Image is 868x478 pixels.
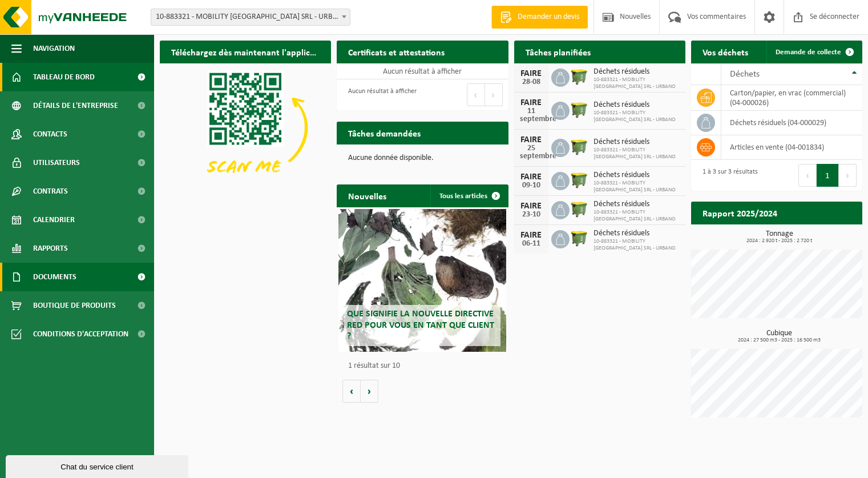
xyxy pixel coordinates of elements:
font: Cubique [766,329,792,338]
font: Que signifie la nouvelle directive RED pour vous en tant que client ? [347,310,494,340]
font: 10-883321 - MOBILITY [GEOGRAPHIC_DATA] SRL - URBANO [594,77,676,90]
font: Déchets résiduels [594,101,649,109]
font: 10-883321 - MOBILITY [GEOGRAPHIC_DATA] SRL - URBANO [594,238,676,251]
font: Documents [33,273,76,282]
a: Demande de collecte [766,41,861,63]
font: 2024 : 27 500 m3 - 2025 : 16 500 m3 [738,337,821,343]
font: 28-08 [522,78,540,86]
font: Utilisateurs [33,159,80,167]
font: Déchets résiduels [594,67,649,76]
font: Demande de collecte [776,49,841,56]
font: 09-10 [522,181,540,190]
font: Tableau de bord [33,73,95,82]
font: Boutique de produits [33,302,116,310]
img: Téléchargez l'application VHEPlus [160,63,331,192]
font: articles en vente (04-001834) [730,143,824,152]
font: Déchets résiduels [594,200,649,208]
font: 2024 : 2 920 t - 2025 : 2 720 t [746,238,812,244]
font: Rapports [33,244,68,253]
font: 1 [825,172,830,180]
font: FAIRE [520,202,542,211]
font: 10-883321 - MOBILITY [GEOGRAPHIC_DATA] SRL - URBANO [594,180,676,193]
font: Nouvelles [620,13,651,21]
img: WB-1100-HPE-GN-50 [570,199,589,219]
font: Certificats et attestations [348,49,445,58]
a: Demander un devis [491,6,588,29]
button: Suivant [485,83,503,106]
img: WB-1100-HPE-GN-50 [570,170,589,190]
font: carton/papier, en vrac (commercial) (04-000026) [730,89,846,107]
font: Déchets résiduels [594,229,649,238]
img: WB-1100-HPE-GN-50 [570,228,589,248]
a: Tous les articles [430,184,507,207]
font: Aucun résultat à afficher [348,88,417,95]
button: Précédent [467,83,485,106]
font: 11 septembre [520,107,556,123]
font: FAIRE [520,172,542,182]
font: 10-883321 - MOBILITY [GEOGRAPHIC_DATA] SRL - URBANO - [GEOGRAPHIC_DATA] [156,13,423,21]
font: 23-10 [522,210,540,219]
font: Déchets résiduels [594,171,649,179]
font: Calendrier [33,216,75,224]
font: Contrats [33,187,68,196]
img: WB-1100-HPE-GN-50 [570,100,589,119]
span: 10-883321 - MOBILITY NAMUR SRL - URBANO - FERNELMONT [151,9,350,26]
font: Tous les articles [439,192,487,200]
button: Suivant [839,164,857,187]
button: Précédent [798,164,817,187]
font: 1 à 3 sur 3 résultats [703,168,758,175]
font: Vos déchets [703,49,748,58]
font: Aucun résultat à afficher [383,67,462,76]
font: Vos commentaires [687,13,746,21]
font: Conditions d'acceptation [33,330,128,339]
font: Nouvelles [348,192,386,202]
font: Navigation [33,45,75,53]
font: FAIRE [520,69,542,78]
font: Tâches planifiées [526,49,591,58]
font: 10-883321 - MOBILITY [GEOGRAPHIC_DATA] SRL - URBANO [594,147,676,160]
font: FAIRE [520,231,542,240]
font: Demander un devis [518,13,579,21]
font: Aucune donnée disponible. [348,154,434,162]
font: Rapport 2025/2024 [703,210,777,219]
font: 06-11 [522,239,540,248]
font: Tâches demandées [348,130,421,139]
img: WB-1100-HPE-GN-50 [570,67,589,86]
img: WB-1100-HPE-GN-50 [570,137,589,156]
iframe: widget de discussion [6,453,191,478]
font: FAIRE [520,135,542,144]
font: Détails de l'entreprise [33,102,118,110]
a: Que signifie la nouvelle directive RED pour vous en tant que client ? [338,209,506,352]
span: 10-883321 - MOBILITY NAMUR SRL - URBANO - FERNELMONT [151,9,350,25]
font: 25 septembre [520,144,556,160]
font: déchets résiduels (04-000029) [730,119,826,127]
font: Tonnage [766,230,793,238]
font: 1 résultat sur 10 [348,361,400,370]
font: 10-883321 - MOBILITY [GEOGRAPHIC_DATA] SRL - URBANO [594,209,676,222]
font: Contacts [33,130,67,139]
font: Déchets [730,70,760,79]
font: FAIRE [520,98,542,107]
font: Se déconnecter [810,13,859,21]
font: Déchets résiduels [594,138,649,146]
font: 10-883321 - MOBILITY [GEOGRAPHIC_DATA] SRL - URBANO [594,110,676,123]
button: 1 [817,164,839,187]
font: Téléchargez dès maintenant l'application Vanheede+ ! [171,49,380,58]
